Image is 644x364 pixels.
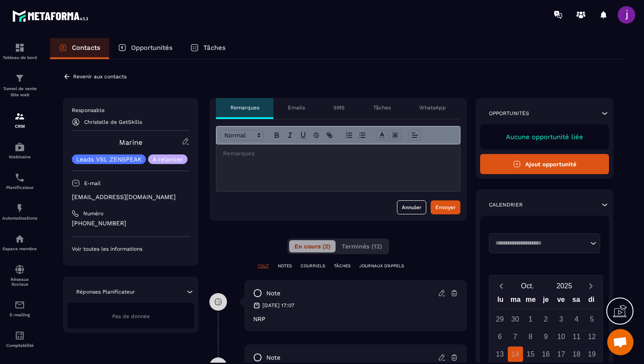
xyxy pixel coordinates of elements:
div: 6 [492,329,508,344]
div: 13 [492,346,508,362]
a: formationformationTableau de bord [2,36,37,66]
img: automations [14,142,25,152]
div: 7 [508,329,523,344]
span: Pas de donnée [112,313,150,319]
p: JOURNAUX D'APPELS [359,263,404,269]
button: Next month [583,280,599,292]
a: emailemailE-mailing [2,293,37,324]
p: Tableau de bord [2,55,37,60]
p: E-mailing [2,312,37,317]
a: automationsautomationsWebinaire [2,135,37,166]
a: formationformationCRM [2,105,37,135]
a: Opportunités [109,38,181,59]
button: Open months overlay [509,278,546,294]
div: 15 [523,346,538,362]
div: 29 [492,311,508,327]
div: sa [569,294,584,309]
p: Automatisations [2,216,37,220]
p: Opportunités [131,44,173,52]
p: Contacts [72,44,100,52]
a: accountantaccountantComptabilité [2,324,37,354]
img: social-network [14,264,25,275]
div: 9 [538,329,554,344]
p: Tunnel de vente Site web [2,86,37,98]
div: di [584,294,599,309]
p: Tâches [373,104,391,111]
button: Previous month [493,280,509,292]
p: [EMAIL_ADDRESS][DOMAIN_NAME] [72,193,190,201]
p: note [266,353,280,362]
img: email [14,300,25,310]
a: Marine [119,138,142,147]
button: Open years overlay [546,278,583,294]
p: Planificateur [2,185,37,190]
p: E-mail [84,180,101,187]
p: WhatsApp [419,104,446,111]
p: note [266,289,280,297]
p: Calendrier [489,201,523,208]
a: automationsautomationsEspace membre [2,227,37,258]
p: Emails [288,104,305,111]
p: Voir toutes les informations [72,245,190,252]
p: Réponses Planificateur [76,288,135,295]
img: accountant [14,330,25,341]
p: Christelle de GetSkills [84,119,142,125]
p: [DATE] 17:07 [262,302,294,309]
img: scheduler [14,172,25,183]
p: Webinaire [2,154,37,159]
p: NOTES [278,263,292,269]
p: Remarques [230,104,259,111]
div: 10 [554,329,569,344]
p: NRP [253,315,458,322]
p: Opportunités [489,110,529,117]
a: formationformationTunnel de vente Site web [2,66,37,105]
div: ma [508,294,524,309]
a: automationsautomationsAutomatisations [2,196,37,227]
p: Comptabilité [2,343,37,348]
div: 17 [554,346,569,362]
button: Annuler [397,200,426,214]
p: COURRIELS [301,263,325,269]
div: ve [553,294,569,309]
div: 11 [569,329,584,344]
input: Search for option [492,239,588,248]
div: 30 [508,311,523,327]
p: CRM [2,124,37,129]
div: 19 [584,346,600,362]
img: automations [14,203,25,213]
button: Envoyer [431,200,460,214]
p: Espace membre [2,246,37,251]
div: 1 [523,311,538,327]
p: Revenir aux contacts [73,73,127,80]
p: Responsable [72,107,190,114]
a: Contacts [50,38,109,59]
p: Tâches [203,44,226,52]
div: lu [493,294,508,309]
p: SMS [333,104,345,111]
div: 8 [523,329,538,344]
span: En cours (2) [294,243,330,250]
img: formation [14,111,25,122]
p: TOUT [258,263,269,269]
p: Numéro [83,210,103,217]
div: 12 [584,329,600,344]
img: automations [14,234,25,244]
div: 14 [508,346,523,362]
img: logo [12,8,91,24]
p: Aucune opportunité liée [489,133,600,141]
a: social-networksocial-networkRéseaux Sociaux [2,258,37,293]
div: Search for option [489,233,600,253]
div: me [523,294,538,309]
a: schedulerschedulerPlanificateur [2,166,37,196]
img: formation [14,73,25,84]
div: 3 [554,311,569,327]
div: je [538,294,554,309]
div: Ouvrir le chat [607,329,633,355]
button: Ajout opportunité [480,154,609,174]
div: 18 [569,346,584,362]
button: Terminés (12) [336,240,387,252]
div: 2 [538,311,554,327]
div: 16 [538,346,554,362]
p: TÂCHES [334,263,350,269]
p: Réseaux Sociaux [2,277,37,287]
